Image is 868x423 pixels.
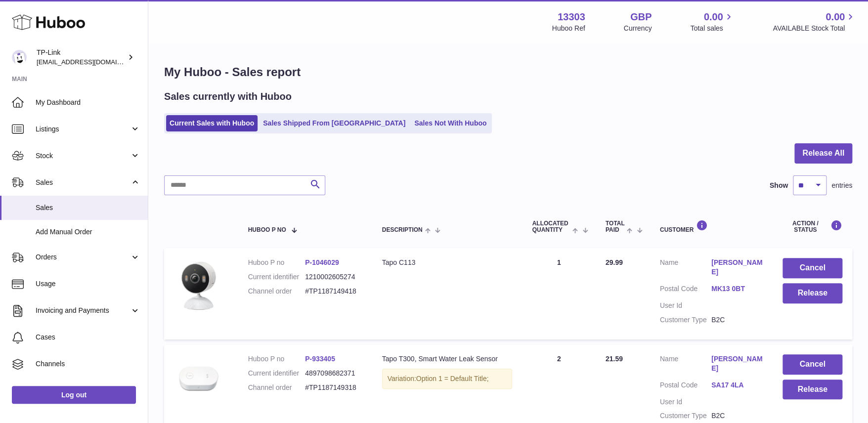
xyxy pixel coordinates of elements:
div: Variation: [382,369,513,389]
dd: B2C [711,315,763,325]
span: Invoicing and Payments [36,306,130,315]
div: Tapo C113 [382,258,513,267]
dt: Postal Code [660,381,711,392]
a: Log out [12,386,136,404]
span: 0.00 [825,10,845,24]
a: Sales Not With Huboo [411,115,490,131]
span: Sales [36,178,130,187]
button: Release [782,380,842,400]
a: P-933405 [305,355,335,363]
span: 0.00 [704,10,723,24]
dt: Channel order [248,383,305,392]
a: SA17 4LA [711,381,763,390]
span: Listings [36,125,130,134]
label: Show [770,181,788,190]
dd: #TP1187149318 [305,383,362,392]
div: Customer [660,220,763,233]
span: Huboo P no [248,227,286,233]
span: 29.99 [606,258,623,266]
strong: 13303 [558,10,585,24]
strong: GBP [630,10,651,24]
img: 1748448957.jpg [174,258,223,316]
button: Release All [794,143,852,164]
dt: Name [660,258,711,279]
td: 1 [522,248,595,339]
dt: Huboo P no [248,354,305,364]
dd: 1210002605274 [305,272,362,282]
dt: Customer Type [660,411,711,421]
span: My Dashboard [36,98,140,107]
div: Action / Status [782,220,842,233]
button: Cancel [782,258,842,278]
a: 0.00 AVAILABLE Stock Total [773,10,856,33]
img: gaby.chen@tp-link.com [12,50,27,65]
span: Total paid [606,220,625,233]
div: Huboo Ref [552,24,585,33]
dd: #TP1187149418 [305,287,362,296]
span: Option 1 = Default Title; [416,375,489,382]
a: [PERSON_NAME] [711,258,763,277]
span: Channels [36,359,140,369]
div: TP-Link [37,48,126,67]
span: Description [382,227,423,233]
button: Release [782,283,842,303]
span: entries [831,181,852,190]
span: Usage [36,279,140,289]
h2: Sales currently with Huboo [164,90,292,103]
a: Sales Shipped From [GEOGRAPHIC_DATA] [260,115,409,131]
span: Cases [36,333,140,342]
dt: User Id [660,397,711,407]
a: MK13 0BT [711,284,763,294]
dt: Current identifier [248,272,305,282]
span: [EMAIL_ADDRESS][DOMAIN_NAME] [37,58,145,66]
dt: Huboo P no [248,258,305,267]
span: Add Manual Order [36,227,140,237]
button: Cancel [782,354,842,375]
dt: Postal Code [660,284,711,296]
a: P-1046029 [305,258,339,266]
span: Orders [36,253,130,262]
div: Tapo T300, Smart Water Leak Sensor [382,354,513,364]
a: Current Sales with Huboo [166,115,258,131]
span: Sales [36,203,140,212]
a: [PERSON_NAME] [711,354,763,373]
dd: 4897098682371 [305,369,362,378]
dd: B2C [711,411,763,421]
div: Currency [624,24,652,33]
dt: Customer Type [660,315,711,325]
span: AVAILABLE Stock Total [773,24,856,33]
img: 1_large_20230725013923k.jpg [174,354,223,404]
h1: My Huboo - Sales report [164,64,852,80]
dt: Current identifier [248,369,305,378]
span: ALLOCATED Quantity [532,220,570,233]
a: 0.00 Total sales [690,10,734,33]
span: 21.59 [606,355,623,363]
span: Total sales [690,24,734,33]
dt: Name [660,354,711,376]
span: Stock [36,151,130,161]
dt: User Id [660,301,711,310]
dt: Channel order [248,287,305,296]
